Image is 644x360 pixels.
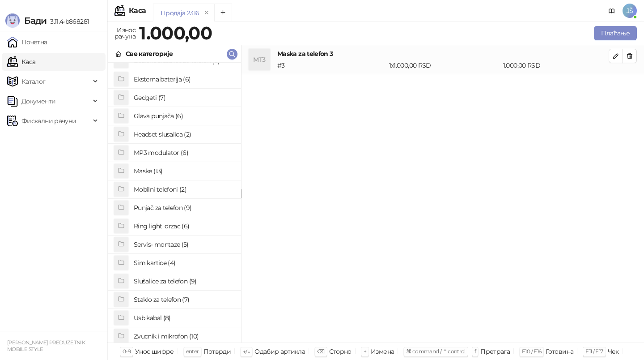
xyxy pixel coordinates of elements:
div: Продаја 2316 [161,8,199,18]
span: Каталог [21,73,46,90]
div: Потврди [203,346,231,357]
span: ⌫ [317,348,324,355]
div: Чек [608,346,619,357]
span: enter [186,348,199,355]
div: Измена [371,346,394,357]
a: Каса [7,53,35,71]
div: grid [108,63,241,343]
button: remove [201,9,212,17]
span: F11 / F17 [585,348,603,355]
a: Документација [605,4,619,18]
span: Фискални рачуни [21,112,76,130]
div: Претрага [480,346,510,357]
img: Logo [5,13,20,28]
h4: Maska za telefon 3 [277,49,609,59]
div: 1.000,00 RSD [501,60,610,70]
div: MT3 [249,49,270,70]
span: Бади [24,15,47,26]
div: Износ рачуна [113,24,137,42]
div: Одабир артикла [254,346,305,357]
div: Готовина [546,346,573,357]
span: JŠ [623,4,637,18]
div: 1 x 1.000,00 RSD [387,60,501,70]
div: Унос шифре [135,346,174,357]
button: Плаћање [594,26,637,40]
span: f [475,348,476,355]
div: Сторно [329,346,352,357]
div: Све категорије [126,49,173,59]
span: ↑/↓ [243,348,250,355]
div: # 3 [275,60,387,70]
span: ⌘ command / ⌃ control [406,348,466,355]
strong: 1.000,00 [139,22,212,44]
span: 0-9 [123,348,131,355]
span: 3.11.4-b868281 [47,17,89,26]
span: Документи [21,92,55,110]
a: Почетна [7,33,47,51]
span: + [364,348,366,355]
div: Каса [129,7,146,14]
small: [PERSON_NAME] PREDUZETNIK MOBILE STYLE [7,339,85,352]
button: Add tab [214,4,232,21]
span: F10 / F16 [522,348,541,355]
